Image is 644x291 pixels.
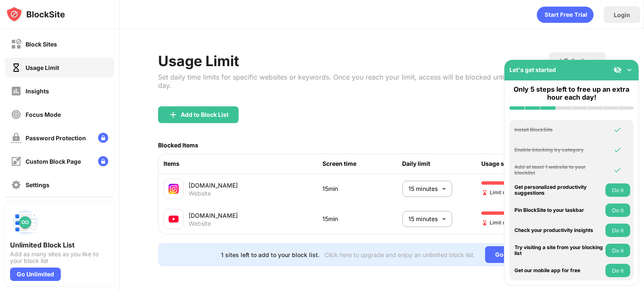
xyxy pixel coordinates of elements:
img: lock-menu.svg [98,133,108,143]
div: Add to Block List [181,111,229,118]
span: Limit reached [481,188,522,196]
g: Start Free Trial [545,12,587,17]
img: omni-check.svg [613,146,622,154]
img: logo-blocksite.svg [6,6,65,23]
img: favicons [169,184,179,194]
div: Only 5 steps left to free up an extra hour each day! [509,85,634,101]
div: Insights [26,88,49,95]
img: omni-check.svg [613,166,622,174]
img: settings-off.svg [11,180,21,190]
div: Items [164,159,322,168]
img: customize-block-page-off.svg [11,156,21,167]
img: password-protection-off.svg [11,133,21,143]
div: Go Unlimited [485,246,543,263]
div: Get personalized productivity suggestions [514,184,603,196]
div: Settings [26,181,49,188]
div: Install BlockSite [514,127,603,133]
img: hourglass-end.svg [481,219,488,226]
div: Set daily time limits for specific websites or keywords. Once you reach your limit, access will b... [158,73,549,90]
div: Let's get started [509,66,556,73]
div: Unlimited Block List [10,241,109,249]
div: [DOMAIN_NAME] [189,181,322,190]
div: Usage Limit [158,52,549,70]
button: Do it [605,264,630,277]
img: hourglass-end.svg [481,189,488,196]
div: 1 sites left to add to your block list. [221,251,319,258]
img: eye-not-visible.svg [613,66,622,74]
div: Try visiting a site from your blocking list [514,245,603,257]
div: Redirect [571,57,595,64]
div: animation [537,6,594,23]
div: Get our mobile app for free [514,268,603,273]
div: Password Protection [26,134,86,142]
div: Click here to upgrade and enjoy an unlimited block list. [325,251,475,258]
img: insights-off.svg [11,86,21,96]
img: time-usage-on.svg [11,62,21,73]
button: Do it [605,203,630,217]
div: Daily limit [402,159,482,168]
div: Add at least 1 website to your blocklist [514,164,603,176]
div: Block Sites [26,41,57,48]
img: omni-check.svg [613,126,622,134]
div: Screen time [322,159,402,168]
div: Blocked Items [158,142,198,149]
div: Add as many sites as you like to your block list [10,251,109,264]
img: lock-menu.svg [98,156,108,166]
p: 15 minutes [408,214,439,224]
div: Go Unlimited [10,268,61,281]
div: Enable blocking by category [514,147,603,153]
img: block-off.svg [11,39,21,49]
span: Limit reached [481,219,522,227]
div: Website [189,190,211,197]
div: 15min [322,214,402,224]
div: Check your productivity insights [514,227,603,233]
div: Focus Mode [26,111,61,118]
div: Usage Limit [26,64,59,71]
div: 15min [322,184,402,193]
img: focus-off.svg [11,109,21,120]
img: push-block-list.svg [10,207,40,237]
button: Do it [605,244,630,257]
div: Website [189,220,211,227]
img: omni-setup-toggle.svg [625,66,634,74]
div: [DOMAIN_NAME] [189,211,322,220]
div: Custom Block Page [26,158,81,165]
div: Pin BlockSite to your taskbar [514,207,603,213]
div: Usage status [481,159,561,168]
button: Do it [605,224,630,237]
div: Login [614,11,630,18]
button: Do it [605,183,630,197]
img: favicons [169,214,179,224]
p: 15 minutes [408,184,439,193]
